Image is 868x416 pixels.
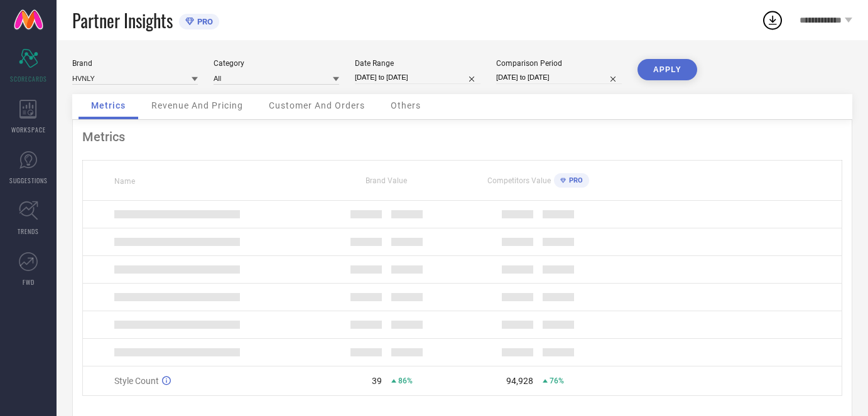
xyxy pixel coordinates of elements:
input: Select comparison period [496,71,622,84]
div: Date Range [355,59,480,68]
input: Select date range [355,71,480,84]
span: 86% [398,376,413,385]
span: 76% [550,376,564,385]
span: Competitors Value [487,176,551,185]
div: Category [214,59,339,68]
span: Brand Value [366,176,407,185]
span: FWD [23,277,35,287]
span: Customer And Orders [269,100,365,110]
span: SCORECARDS [10,74,47,83]
span: SUGGESTIONS [9,176,48,185]
div: 94,928 [506,376,533,386]
span: Revenue And Pricing [151,100,243,110]
span: TRENDS [18,227,39,236]
div: Comparison Period [496,59,622,68]
span: Name [114,177,135,186]
div: Open download list [761,9,784,31]
button: APPLY [637,59,697,80]
span: PRO [566,176,583,184]
span: PRO [194,17,213,26]
div: 39 [372,376,382,386]
div: Brand [72,59,198,68]
span: Others [391,100,421,110]
span: WORKSPACE [11,125,46,134]
span: Partner Insights [72,8,173,33]
span: Style Count [114,376,159,386]
span: Metrics [91,100,126,110]
div: Metrics [82,129,842,144]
